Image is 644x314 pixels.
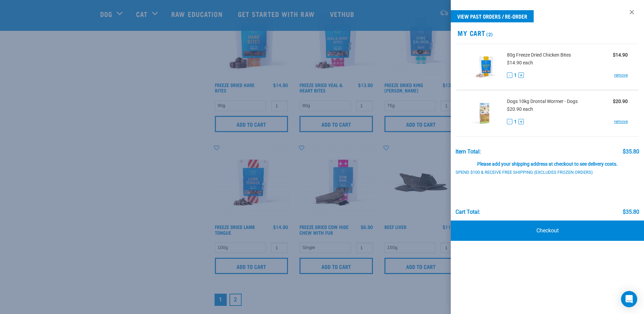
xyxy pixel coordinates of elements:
[507,51,571,59] span: 80g Freeze Dried Chicken Bites
[614,119,628,125] a: remove
[451,10,534,22] a: View past orders / re-order
[456,155,640,167] div: Please add your shipping address at checkout to see delivery costs.
[467,49,502,84] img: Freeze Dried Chicken Bites
[456,170,601,175] div: Spend $100 & Receive Free Shipping (Excludes Frozen Orders)
[507,119,512,124] button: -
[623,149,639,155] div: $35.80
[507,72,512,78] button: -
[456,149,481,155] div: Item Total:
[514,118,517,125] span: 1
[613,99,628,104] strong: $20.90
[451,29,644,37] h2: My Cart
[485,33,493,35] span: (2)
[507,60,533,65] span: $14.90 each
[613,52,628,58] strong: $14.90
[518,119,524,124] button: +
[456,209,480,215] div: Cart total:
[451,221,644,241] a: Checkout
[623,209,639,215] div: $35.80
[467,96,502,131] img: Drontal Wormer - Dogs
[507,106,533,112] span: $20.90 each
[621,291,637,307] div: Open Intercom Messenger
[518,72,524,78] button: +
[507,98,578,105] span: Dogs 10kg Drontal Wormer - Dogs
[614,72,628,78] a: remove
[514,72,517,79] span: 1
